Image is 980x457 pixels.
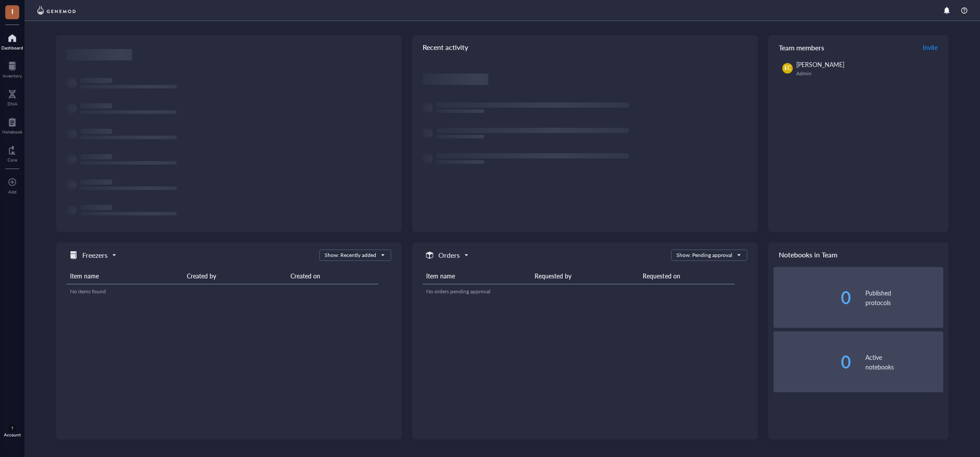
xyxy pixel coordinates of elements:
[2,115,22,134] a: Notebook
[2,129,22,134] div: Notebook
[7,87,17,106] a: DNA
[1,45,23,50] div: Dashboard
[183,268,287,284] th: Created by
[676,251,732,259] div: Show: Pending approval
[3,73,22,78] div: Inventory
[922,40,938,54] button: Invite
[287,268,378,284] th: Created on
[70,288,375,295] div: No items found
[426,288,731,295] div: No orders pending approval
[796,70,940,77] div: Admin
[796,60,844,69] span: [PERSON_NAME]
[773,289,851,306] div: 0
[773,353,851,371] div: 0
[639,268,735,284] th: Requested on
[11,425,13,431] span: ?
[35,5,78,16] img: genemod-logo
[7,157,17,162] div: Core
[438,250,460,260] h5: Orders
[923,43,938,52] span: Invite
[784,64,791,72] span: EC
[531,268,640,284] th: Requested by
[82,250,108,260] h5: Freezers
[865,288,943,307] div: Published protocols
[8,189,17,194] div: Add
[768,35,948,60] div: Team members
[11,6,14,17] span: I
[66,268,183,284] th: Item name
[325,251,376,259] div: Show: Recently added
[412,35,758,60] div: Recent activity
[768,243,948,267] div: Notebooks in Team
[7,143,17,162] a: Core
[3,59,22,78] a: Inventory
[7,101,17,106] div: DNA
[423,268,531,284] th: Item name
[865,352,943,372] div: Active notebooks
[4,432,21,437] div: Account
[1,31,23,50] a: Dashboard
